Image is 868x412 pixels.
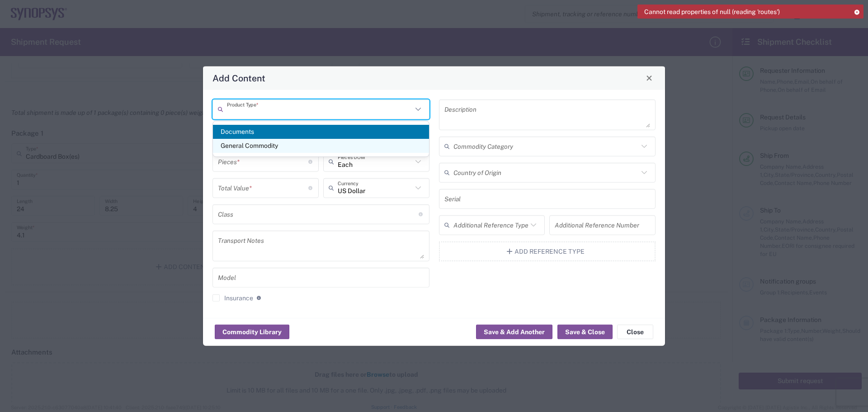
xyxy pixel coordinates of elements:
[617,325,653,339] button: Close
[212,294,253,301] label: Insurance
[439,241,656,261] button: Add Reference Type
[213,125,429,139] span: Documents
[643,71,656,84] button: Close
[213,139,429,153] span: General Commodity
[476,325,552,339] button: Save & Add Another
[215,325,289,339] button: Commodity Library
[644,8,780,16] span: Cannot read properties of null (reading 'routes')
[212,71,265,85] h4: Add Content
[557,325,613,339] button: Save & Close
